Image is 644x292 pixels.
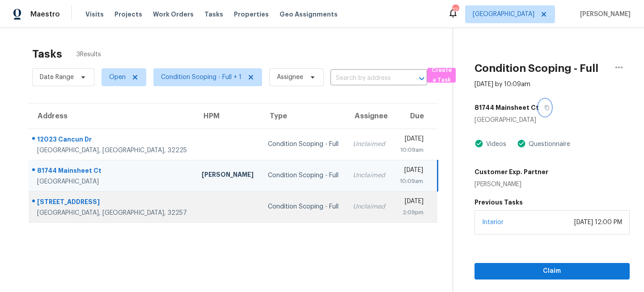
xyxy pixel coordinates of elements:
h5: Customer Exp. Partner [475,167,548,176]
span: Visits [85,10,104,19]
div: 10:09am [399,146,424,154]
h2: Condition Scoping - Full [475,64,598,73]
div: Condition Scoping - Full [268,171,339,180]
th: Address [29,104,195,129]
div: Unclaimed [353,202,385,211]
th: Type [261,104,346,129]
div: 12 [452,5,458,14]
div: [GEOGRAPHIC_DATA], [GEOGRAPHIC_DATA], 32225 [37,146,187,155]
div: 12023 Cancun Dr [37,135,187,146]
th: Assignee [346,104,392,129]
span: Condition Scoping - Full + 1 [161,73,241,82]
button: Copy Address [539,100,551,116]
img: Artifact Present Icon [475,139,483,148]
div: [DATE] [399,197,424,208]
span: Work Orders [153,10,194,19]
span: 3 Results [76,50,101,59]
div: [DATE] [399,166,423,177]
button: Claim [475,263,630,279]
div: Unclaimed [353,140,385,149]
div: [PERSON_NAME] [202,170,254,181]
div: Condition Scoping - Full [268,202,339,211]
input: Search by address [330,71,402,85]
span: Date Range [40,73,74,82]
div: Videos [483,140,506,149]
div: 81744 Mainsheet Ct [37,166,187,177]
span: Open [109,73,126,82]
span: Projects [114,10,142,19]
h2: Tasks [32,50,62,58]
h5: 81744 Mainsheet Ct [475,103,539,112]
span: Tasks [204,11,223,17]
span: Claim [482,266,623,277]
span: Assignee [277,73,303,82]
div: [GEOGRAPHIC_DATA] [37,177,187,186]
div: [DATE] 12:00 PM [574,218,622,227]
span: Geo Assignments [280,10,338,19]
img: Artifact Present Icon [517,139,526,148]
div: 2:09pm [399,208,424,217]
div: Unclaimed [353,171,385,180]
h5: Previous Tasks [475,198,630,207]
th: HPM [195,104,261,129]
div: [GEOGRAPHIC_DATA] [475,116,630,125]
div: [DATE] [399,134,424,146]
div: [STREET_ADDRESS] [37,197,187,209]
th: Due [392,104,437,129]
button: Open [415,72,428,85]
span: [PERSON_NAME] [576,10,631,19]
div: [PERSON_NAME] [475,180,548,189]
span: Create a Task [432,65,451,86]
span: Maestro [30,10,60,19]
div: Condition Scoping - Full [268,140,339,149]
div: [DATE] by 10:09am [475,80,530,89]
span: [GEOGRAPHIC_DATA] [473,10,534,19]
span: Properties [234,10,269,19]
div: Questionnaire [526,140,570,149]
a: Interior [482,219,504,225]
div: 10:09am [399,177,423,186]
div: [GEOGRAPHIC_DATA], [GEOGRAPHIC_DATA], 32257 [37,209,187,217]
button: Create a Task [427,68,456,83]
